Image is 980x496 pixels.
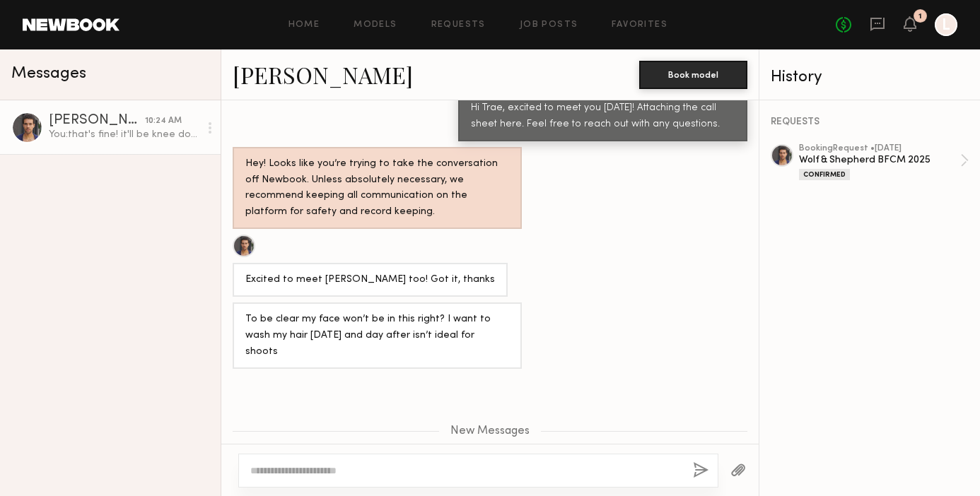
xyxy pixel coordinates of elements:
[49,128,199,141] div: You: that's fine! it'll be knee downs
[431,20,486,30] a: Requests
[245,156,509,221] div: Hey! Looks like you’re trying to take the conversation off Newbook. Unless absolutely necessary, ...
[918,13,922,20] div: 1
[520,20,578,30] a: Job Posts
[245,272,495,288] div: Excited to meet [PERSON_NAME] too! Got it, thanks
[49,114,145,128] div: [PERSON_NAME]
[935,13,957,36] a: L
[771,117,969,127] div: REQUESTS
[799,144,960,153] div: booking Request • [DATE]
[471,100,735,133] div: Hi Trae, excited to meet you [DATE]! Attaching the call sheet here. Feel free to reach out with a...
[639,68,747,80] a: Book model
[288,20,320,30] a: Home
[799,153,960,167] div: Wolf & Shepherd BFCM 2025
[639,61,747,89] button: Book model
[799,169,850,180] div: Confirmed
[245,312,509,360] div: To be clear my face won’t be in this right? I want to wash my hair [DATE] and day after isn’t ide...
[612,20,667,30] a: Favorites
[233,59,413,90] a: [PERSON_NAME]
[771,69,969,85] div: History
[145,114,182,128] div: 10:24 AM
[450,425,530,437] span: New Messages
[799,144,969,180] a: bookingRequest •[DATE]Wolf & Shepherd BFCM 2025Confirmed
[11,66,86,82] span: Messages
[354,20,397,30] a: Models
